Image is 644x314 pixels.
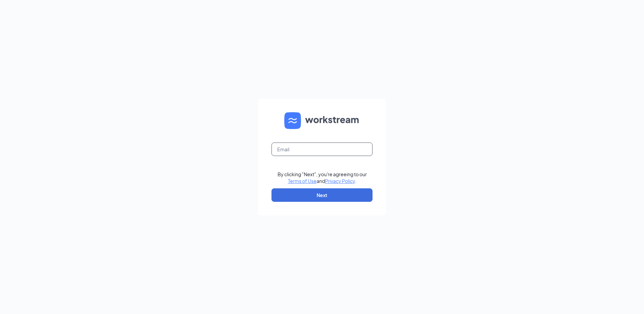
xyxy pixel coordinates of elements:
button: Next [271,188,373,202]
img: WS logo and Workstream text [284,112,360,129]
a: Terms of Use [288,178,317,184]
input: Email [271,143,373,156]
div: By clicking "Next", you're agreeing to our and . [278,171,367,184]
a: Privacy Policy [325,178,355,184]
